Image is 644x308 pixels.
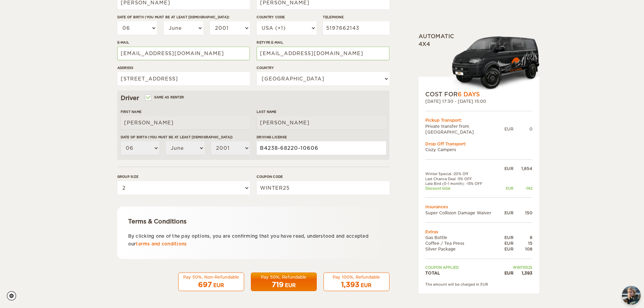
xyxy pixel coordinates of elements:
[425,123,504,135] td: Private transfer from [GEOGRAPHIC_DATA]
[514,126,532,132] div: 0
[257,174,389,179] label: Coupon code
[128,217,379,226] div: Terms & Conditions
[257,65,389,70] label: Country
[257,40,389,45] label: Retype E-mail
[323,21,389,35] input: e.g. 1 234 567 890
[500,240,514,246] div: EUR
[361,282,372,289] div: EUR
[117,47,250,60] input: e.g. example@example.com
[425,186,500,191] td: Discount total
[514,240,532,246] div: 15
[514,270,532,276] div: 1,393
[425,270,500,276] td: TOTAL
[458,91,480,98] span: 6 Days
[257,47,389,60] input: e.g. example@example.com
[425,141,532,147] div: Drop Off Transport:
[622,286,641,305] img: Freyja at Cozy Campers
[117,15,250,20] label: Date of birth (You must be at least [DEMOGRAPHIC_DATA])
[251,273,317,291] button: Pay 50%, Refundable 719 EUR
[514,235,532,240] div: 8
[121,109,250,114] label: First Name
[446,35,539,90] img: Cozy-3.png
[7,291,21,301] a: Cookie settings
[146,96,150,100] input: Same as renter
[425,147,532,152] td: Cozy Campers
[257,141,386,155] input: e.g. 14789654B
[341,281,359,289] span: 1,393
[500,210,514,216] div: EUR
[425,181,500,186] td: Late Bird (0-1 month): -15% OFF
[514,210,532,216] div: 150
[500,246,514,252] div: EUR
[425,98,532,104] div: [DATE] 17:30 - [DATE] 15:00
[500,166,514,171] div: EUR
[500,235,514,240] div: EUR
[213,282,224,289] div: EUR
[425,265,500,270] td: Coupon applied
[425,246,500,252] td: Silver Package
[504,126,514,132] div: EUR
[425,117,532,123] div: Pickup Transport:
[622,286,641,305] button: chat-button
[117,174,250,179] label: Group size
[425,171,500,176] td: Winter Special -20% Off
[425,282,532,287] div: The amount will be charged in EUR
[121,116,250,129] input: e.g. William
[500,186,514,191] div: EUR
[257,135,386,140] label: Driving License
[257,109,386,114] label: Last Name
[328,274,385,280] div: Pay 100%, Refundable
[178,273,244,291] button: Pay 50%, Non-Refundable 697 EUR
[257,116,386,129] input: e.g. Smith
[324,273,389,291] button: Pay 100%, Refundable 1,393 EUR
[425,176,500,181] td: Last Chance Deal -5% OFF
[128,232,379,248] p: By clicking one of the pay options, you are confirming that you have read, understood and accepte...
[500,270,514,276] div: EUR
[514,246,532,252] div: 108
[514,186,532,191] div: -742
[257,15,316,20] label: Country Code
[272,281,284,289] span: 719
[285,282,296,289] div: EUR
[419,33,539,90] div: Automatic 4x4
[121,94,386,102] div: Driver
[117,40,250,45] label: E-mail
[425,90,532,98] div: COST FOR
[425,204,532,210] td: Insurances
[425,229,532,235] td: Extras
[255,274,312,280] div: Pay 50%, Refundable
[117,72,250,86] input: e.g. Street, City, Zip Code
[425,235,500,240] td: Gas Bottle
[136,241,187,246] a: terms and conditions
[121,135,250,140] label: Date of birth (You must be at least [DEMOGRAPHIC_DATA])
[425,210,500,216] td: Super Collision Damage Waiver
[500,265,532,270] td: WINTER25
[117,65,250,70] label: Address
[514,166,532,171] div: 1,854
[146,94,184,100] label: Same as renter
[323,15,389,20] label: Telephone
[425,240,500,246] td: Coffee / Tea Press
[183,274,240,280] div: Pay 50%, Non-Refundable
[198,281,212,289] span: 697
